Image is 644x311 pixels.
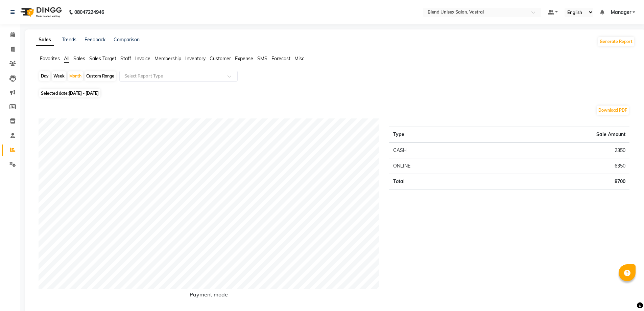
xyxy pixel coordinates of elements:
[64,55,69,62] span: All
[185,55,206,62] span: Inventory
[611,9,631,16] span: Manager
[39,291,379,301] h6: Payment mode
[486,174,629,190] td: 8700
[89,55,116,62] span: Sales Target
[40,55,60,62] span: Favorites
[68,71,83,81] div: Month
[135,55,150,62] span: Invoice
[294,55,304,62] span: Misc
[389,158,486,174] td: ONLINE
[486,158,629,174] td: 6350
[257,55,267,62] span: SMS
[39,71,50,81] div: Day
[486,127,629,143] th: Sale Amount
[389,174,486,190] td: Total
[210,55,231,62] span: Customer
[52,71,66,81] div: Week
[73,55,85,62] span: Sales
[36,34,54,46] a: Sales
[597,106,629,115] button: Download PDF
[74,3,104,22] b: 08047224946
[235,55,253,62] span: Expense
[62,37,76,43] a: Trends
[616,284,637,304] iframe: chat widget
[17,3,64,22] img: logo
[85,71,116,81] div: Custom Range
[486,142,629,158] td: 2350
[271,55,290,62] span: Forecast
[598,37,634,46] button: Generate Report
[389,127,486,143] th: Type
[69,91,99,96] span: [DATE] - [DATE]
[154,55,181,62] span: Membership
[114,37,140,43] a: Comparison
[85,37,105,43] a: Feedback
[120,55,131,62] span: Staff
[39,89,100,97] span: Selected date:
[389,142,486,158] td: CASH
